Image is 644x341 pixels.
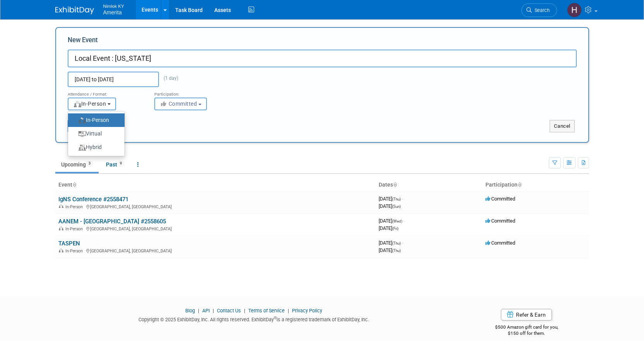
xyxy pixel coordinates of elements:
[154,98,207,110] button: Committed
[72,142,117,153] label: Hybrid
[72,182,76,188] a: Sort by Event Name
[501,309,552,320] a: Refer & Earn
[68,50,577,67] input: Name of Trade Show / Conference
[58,196,128,203] a: IgNS Conference #2558471
[393,182,397,188] a: Sort by Start Date
[518,182,521,188] a: Sort by Participation Type
[379,218,405,224] span: [DATE]
[379,240,403,246] span: [DATE]
[376,178,482,192] th: Dates
[58,240,80,247] a: TASPEN
[202,308,210,314] a: API
[159,75,178,81] span: (1 day)
[292,308,322,314] a: Privacy Policy
[59,204,63,208] img: In-Person Event
[567,3,582,17] img: Hannah Durbin
[521,3,557,17] a: Search
[379,247,401,253] span: [DATE]
[55,178,376,192] th: Event
[211,308,216,314] span: |
[58,218,166,225] a: AANEM - [GEOGRAPHIC_DATA] #2558605
[59,226,63,230] img: In-Person Event
[79,131,86,137] img: Format-Virtual.png
[464,319,589,337] div: $500 Amazon gift card for you,
[217,308,241,314] a: Contact Us
[485,196,515,202] span: Committed
[402,196,403,202] span: -
[392,197,401,201] span: (Thu)
[55,157,99,172] a: Upcoming3
[72,129,117,139] label: Virtual
[403,218,405,224] span: -
[392,241,401,245] span: (Thu)
[55,314,453,323] div: Copyright © 2025 ExhibitDay, Inc. All rights reserved. ExhibitDay is a registered trademark of Ex...
[248,308,285,314] a: Terms of Service
[154,87,229,97] div: Participation:
[65,226,85,231] span: In-Person
[100,157,130,172] a: Past9
[532,7,550,13] span: Search
[118,161,124,166] span: 9
[402,240,403,246] span: -
[392,226,398,231] span: (Fri)
[72,115,117,125] label: In-Person
[185,308,195,314] a: Blog
[196,308,201,314] span: |
[485,240,515,246] span: Committed
[58,203,372,209] div: [GEOGRAPHIC_DATA], [GEOGRAPHIC_DATA]
[65,204,85,209] span: In-Person
[59,248,63,252] img: In-Person Event
[79,117,86,123] img: Format-InPerson.png
[392,204,401,209] span: (Sun)
[242,308,247,314] span: |
[379,203,401,209] span: [DATE]
[58,247,372,254] div: [GEOGRAPHIC_DATA], [GEOGRAPHIC_DATA]
[392,248,401,253] span: (Thu)
[68,98,116,110] button: In-Person
[68,72,159,87] input: Start Date - End Date
[73,101,106,107] span: In-Person
[392,219,402,223] span: (Wed)
[160,101,197,107] span: Committed
[55,7,94,14] img: ExhibitDay
[68,36,98,48] label: New Event
[550,120,575,132] button: Cancel
[103,2,124,10] span: Nimlok KY
[68,87,143,97] div: Attendance / Format:
[274,316,277,320] sup: ®
[464,330,589,337] div: $150 off for them.
[79,145,86,151] img: Format-Hybrid.png
[379,196,403,202] span: [DATE]
[379,225,398,231] span: [DATE]
[286,308,291,314] span: |
[86,161,93,166] span: 3
[482,178,589,192] th: Participation
[65,248,85,254] span: In-Person
[58,225,372,231] div: [GEOGRAPHIC_DATA], [GEOGRAPHIC_DATA]
[485,218,515,224] span: Committed
[103,9,122,15] span: Amerita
